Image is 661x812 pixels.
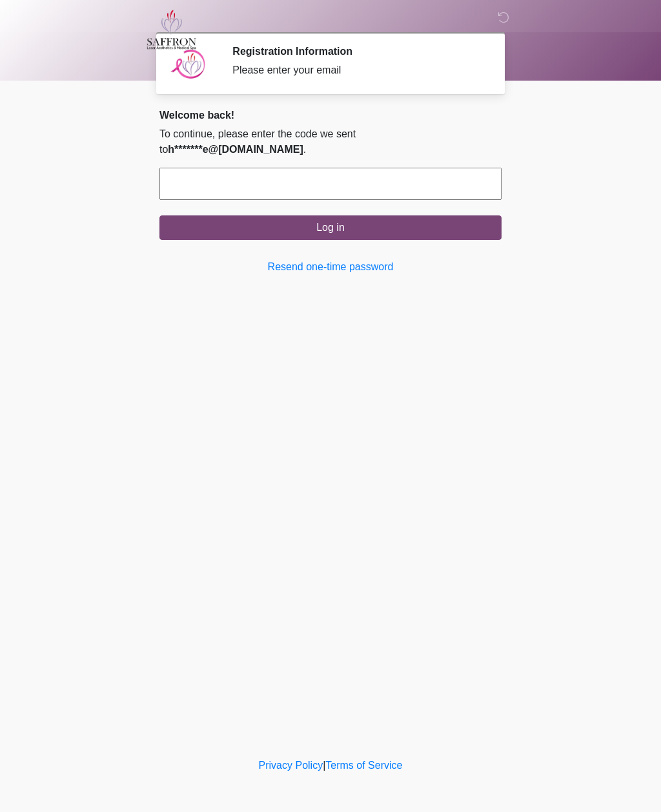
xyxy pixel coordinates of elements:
p: To continue, please enter the code we sent to . [159,126,502,157]
a: Privacy Policy [259,760,323,771]
img: Saffron Laser Aesthetics and Medical Spa Logo [147,10,197,50]
h2: Welcome back! [159,109,502,121]
div: Please enter your email [232,63,482,78]
a: | [323,760,325,771]
a: Terms of Service [325,760,402,771]
img: Agent Avatar [169,45,208,84]
a: Resend one-time password [159,259,502,275]
button: Log in [159,215,502,240]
